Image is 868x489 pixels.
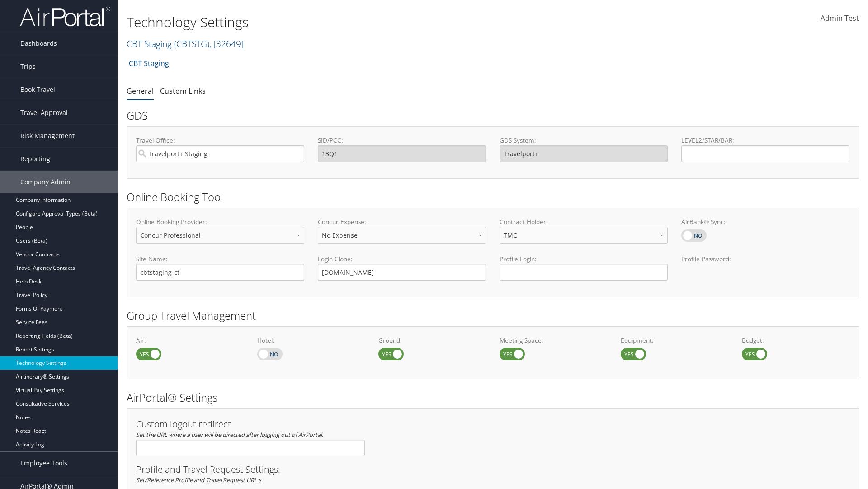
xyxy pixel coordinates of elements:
span: Admin Test [821,13,859,23]
label: Concur Expense: [318,217,486,226]
label: Contract Holder: [500,217,668,226]
label: Profile Password: [681,254,849,280]
label: SID/PCC: [318,136,486,145]
label: GDS System: [500,136,668,145]
label: Hotel: [257,336,365,345]
label: Meeting Space: [500,336,607,345]
label: Travel Office: [136,136,304,145]
label: Budget: [742,336,849,345]
img: airportal-logo.png [20,6,110,27]
label: AirBank® Sync: [681,217,849,226]
span: Book Travel [20,78,55,101]
span: Company Admin [20,171,71,193]
span: Trips [20,55,36,78]
label: Ground: [378,336,486,345]
a: Admin Test [821,5,859,33]
a: CBT Staging [129,54,169,72]
h3: Custom logout redirect [136,420,365,429]
label: LEVEL2/STAR/BAR: [681,136,849,145]
a: CBT Staging [127,38,244,50]
h1: Technology Settings [127,13,615,32]
label: Equipment: [621,336,728,345]
span: Risk Management [20,125,75,147]
em: Set/Reference Profile and Travel Request URL's [136,476,261,484]
span: Travel Approval [20,101,68,124]
em: Set the URL where a user will be directed after logging out of AirPortal. [136,431,323,439]
h2: Group Travel Management [127,308,859,323]
label: Profile Login: [500,254,668,280]
h2: GDS [127,108,852,123]
span: Dashboards [20,32,57,55]
h2: Online Booking Tool [127,189,859,205]
span: , [ 32649 ] [209,38,244,50]
span: Employee Tools [20,452,67,475]
a: General [127,86,154,96]
a: Custom Links [160,86,206,96]
label: Site Name: [136,254,304,264]
h2: AirPortal® Settings [127,390,859,405]
input: Profile Login: [500,264,668,281]
label: Login Clone: [318,254,486,264]
label: Air: [136,336,244,345]
span: ( CBTSTG ) [174,38,209,50]
label: AirBank® Sync [681,229,707,242]
h3: Profile and Travel Request Settings: [136,465,849,474]
span: Reporting [20,148,50,170]
label: Online Booking Provider: [136,217,304,226]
